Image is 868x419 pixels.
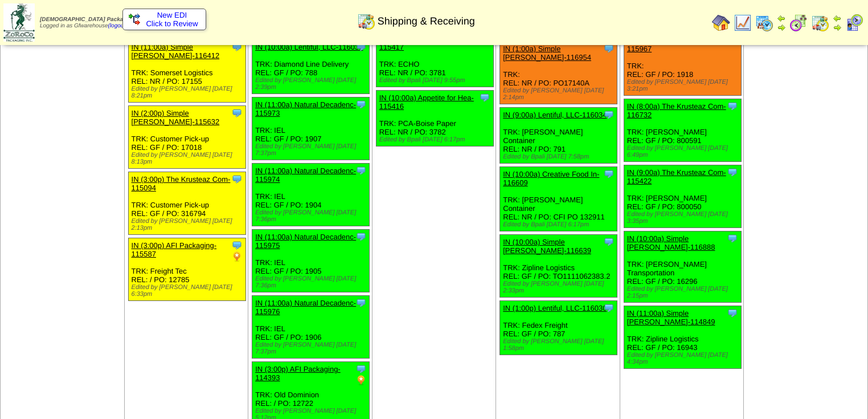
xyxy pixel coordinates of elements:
[255,341,369,355] div: Edited by [PERSON_NAME] [DATE] 7:37pm
[479,92,490,103] img: Tooltip
[603,168,615,180] img: Tooltip
[624,231,741,303] div: TRK: [PERSON_NAME] Transportation REL: GF / PO: 16296
[500,108,617,164] div: TRK: [PERSON_NAME] Container REL: NR / PO: 791
[128,106,245,169] div: TRK: Customer Pick-up REL: GF / PO: 17018
[627,211,741,225] div: Edited by [PERSON_NAME] [DATE] 3:35pm
[627,102,726,119] a: IN (8:00a) The Krusteaz Com-116732
[624,306,741,369] div: TRK: Zipline Logistics REL: GF / PO: 16943
[624,33,741,96] div: TRK: REL: GF / PO: 1918
[128,40,245,103] div: TRK: Somerset Logistics REL: NR / PO: 17155
[157,11,187,19] span: New EDI
[833,14,842,23] img: arrowleft.gif
[627,79,741,92] div: Edited by [PERSON_NAME] [DATE] 3:21pm
[255,299,356,316] a: IN (11:00a) Natural Decadenc-115976
[255,233,356,250] a: IN (11:00a) Natural Decadenc-115975
[128,238,245,301] div: TRK: Freight Tec REL: / PO: 12785
[777,14,786,23] img: arrowleft.gif
[503,338,617,352] div: Edited by [PERSON_NAME] [DATE] 1:58pm
[627,168,726,185] a: IN (9:00a) The Krusteaz Com-115422
[355,231,367,242] img: Tooltip
[503,44,591,62] a: IN (1:00a) Simple [PERSON_NAME]-116954
[252,97,370,160] div: TRK: IEL REL: GF / PO: 1907
[132,241,217,258] a: IN (3:00p) AFI Packaging-115587
[129,14,140,25] img: ediSmall.gif
[255,209,369,223] div: Edited by [PERSON_NAME] [DATE] 7:36pm
[132,43,220,60] a: IN (11:00a) Simple [PERSON_NAME]-116412
[503,221,617,228] div: Edited by Bpali [DATE] 6:17pm
[627,234,715,251] a: IN (10:00a) Simple [PERSON_NAME]-116888
[231,173,243,185] img: Tooltip
[734,14,752,32] img: line_graph.gif
[500,301,617,355] div: TRK: Fedex Freight REL: GF / PO: 787
[129,19,200,28] span: Click to Review
[727,307,738,319] img: Tooltip
[378,15,475,27] span: Shipping & Receiving
[255,77,369,91] div: Edited by [PERSON_NAME] [DATE] 2:39pm
[727,100,738,112] img: Tooltip
[355,297,367,308] img: Tooltip
[500,167,617,231] div: TRK: [PERSON_NAME] Container REL: NR / PO: CFI PO 132911
[132,284,245,298] div: Edited by [PERSON_NAME] [DATE] 6:33pm
[255,100,356,117] a: IN (11:00a) Natural Decadenc-115973
[500,235,617,298] div: TRK: Zipline Logistics REL: GF / PO: TO1111062383.2
[379,93,474,111] a: IN (10:00a) Appetite for Hea-115416
[355,363,367,375] img: Tooltip
[727,233,738,244] img: Tooltip
[811,14,829,32] img: calendarinout.gif
[132,218,245,231] div: Edited by [PERSON_NAME] [DATE] 2:13pm
[255,166,356,184] a: IN (11:00a) Natural Decadenc-115974
[252,40,370,94] div: TRK: Diamond Line Delivery REL: GF / PO: 788
[503,87,617,101] div: Edited by [PERSON_NAME] [DATE] 2:14pm
[789,14,808,32] img: calendarblend.gif
[503,238,591,255] a: IN (10:00a) Simple [PERSON_NAME]-116639
[627,352,741,365] div: Edited by [PERSON_NAME] [DATE] 4:34pm
[627,309,715,326] a: IN (11:00a) Simple [PERSON_NAME]-114849
[503,170,599,187] a: IN (10:00a) Creative Food In-116609
[252,164,370,226] div: TRK: IEL REL: GF / PO: 1904
[108,23,128,29] a: (logout)
[255,275,369,289] div: Edited by [PERSON_NAME] [DATE] 7:36pm
[252,296,370,359] div: TRK: IEL REL: GF / PO: 1906
[252,230,370,292] div: TRK: IEL REL: GF / PO: 1905
[500,42,617,104] div: TRK: REL: NR / PO: PO17140A
[40,17,135,23] span: [DEMOGRAPHIC_DATA] Packaging
[129,11,200,28] a: New EDI Click to Review
[379,77,493,84] div: Edited by Bpali [DATE] 9:55pm
[376,91,493,147] div: TRK: PCA-Boise Paper REL: NR / PO: 3782
[357,12,375,30] img: calendarinout.gif
[231,251,243,262] img: PO
[231,239,243,251] img: Tooltip
[503,304,607,312] a: IN (1:00p) Lentiful, LLC-116030
[231,107,243,119] img: Tooltip
[603,302,615,314] img: Tooltip
[132,175,231,192] a: IN (3:00p) The Krusteaz Com-115094
[624,99,741,162] div: TRK: [PERSON_NAME] REL: GF / PO: 800591
[132,152,245,165] div: Edited by [PERSON_NAME] [DATE] 8:13pm
[603,109,615,120] img: Tooltip
[833,23,842,32] img: arrowright.gif
[255,143,369,157] div: Edited by [PERSON_NAME] [DATE] 7:37pm
[376,31,493,87] div: TRK: ECHO REL: NR / PO: 3781
[355,165,367,176] img: Tooltip
[128,172,245,235] div: TRK: Customer Pick-up REL: GF / PO: 316794
[503,153,617,160] div: Edited by Bpali [DATE] 7:58pm
[503,111,607,119] a: IN (9:00a) Lentiful, LLC-116034
[132,86,245,99] div: Edited by [PERSON_NAME] [DATE] 8:21pm
[3,3,35,42] img: zoroco-logo-small.webp
[712,14,730,32] img: home.gif
[503,280,617,294] div: Edited by [PERSON_NAME] [DATE] 2:33pm
[627,286,741,299] div: Edited by [PERSON_NAME] [DATE] 2:15pm
[255,365,341,382] a: IN (3:00p) AFI Packaging-114393
[727,166,738,178] img: Tooltip
[379,136,493,143] div: Edited by Bpali [DATE] 6:17pm
[355,99,367,110] img: Tooltip
[624,165,741,228] div: TRK: [PERSON_NAME] REL: GF / PO: 800050
[40,17,135,29] span: Logged in as Gfwarehouse
[845,14,863,32] img: calendarcustomer.gif
[355,375,367,386] img: PO
[755,14,773,32] img: calendarprod.gif
[132,109,220,126] a: IN (2:00p) Simple [PERSON_NAME]-115632
[627,145,741,158] div: Edited by [PERSON_NAME] [DATE] 6:49pm
[777,23,786,32] img: arrowright.gif
[603,236,615,247] img: Tooltip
